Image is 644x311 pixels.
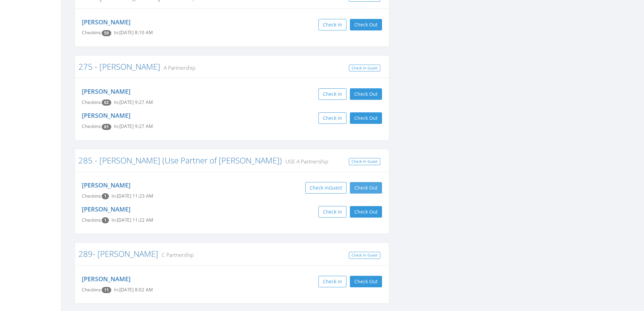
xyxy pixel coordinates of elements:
small: USE A Partnership [282,158,328,165]
button: Check in [318,276,347,287]
span: Checkin count [102,287,111,293]
span: Checkins: [82,29,102,36]
a: 275 - [PERSON_NAME] [78,61,160,72]
span: Guest [329,184,342,191]
button: Check Out [350,112,382,124]
small: A Partnership [160,64,195,71]
button: Check in [318,19,347,30]
button: Check in [318,206,347,218]
a: [PERSON_NAME] [82,18,130,26]
a: [PERSON_NAME] [82,181,130,189]
span: Checkins: [82,217,102,223]
span: In: [DATE] 9:27 AM [114,123,153,129]
button: Check Out [350,276,382,287]
a: 285 - [PERSON_NAME] (Use Partner of [PERSON_NAME]) [78,155,282,166]
span: Checkin count [102,217,109,223]
span: Checkin count [102,193,109,199]
button: Check Out [350,182,382,194]
span: Checkins: [82,287,102,293]
a: [PERSON_NAME] [82,275,130,283]
button: Check Out [350,206,382,218]
span: Checkins: [82,99,102,105]
a: [PERSON_NAME] [82,205,130,213]
span: In: [DATE] 8:10 AM [114,29,153,36]
button: Check Out [350,19,382,30]
a: Check In Guest [349,158,380,165]
a: Check In Guest [349,65,380,72]
span: Checkin count [102,30,111,36]
span: In: [DATE] 9:27 AM [114,99,153,105]
button: Check Out [350,88,382,100]
a: [PERSON_NAME] [82,111,130,119]
button: Check inGuest [305,182,347,194]
span: In: [DATE] 11:22 AM [112,217,153,223]
span: In: [DATE] 11:23 AM [112,193,153,199]
a: 289- [PERSON_NAME] [78,248,158,259]
span: Checkin count [102,99,111,106]
span: In: [DATE] 8:02 AM [114,287,153,293]
span: Checkins: [82,123,102,129]
button: Check in [318,112,347,124]
span: Checkin count [102,124,111,130]
span: Checkins: [82,193,102,199]
button: Check in [318,88,347,100]
small: C Partnership [158,251,194,259]
a: Check In Guest [349,252,380,259]
a: [PERSON_NAME] [82,87,130,95]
